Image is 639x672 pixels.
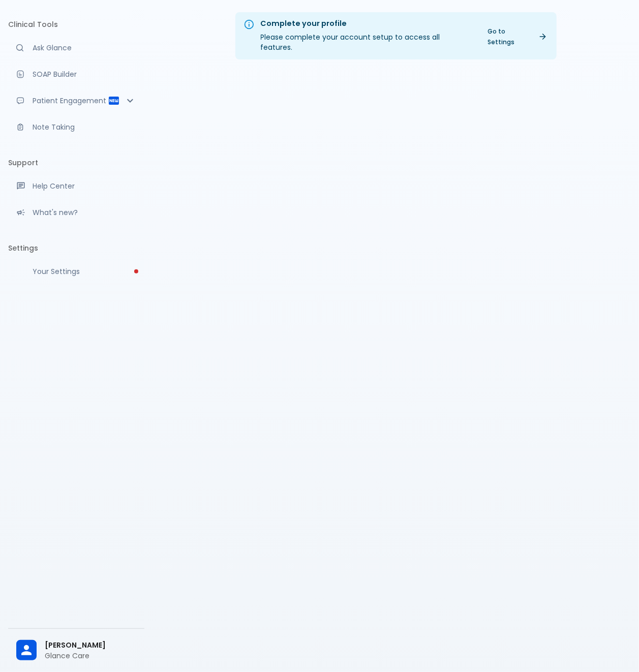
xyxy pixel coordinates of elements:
[33,43,136,53] p: Ask Glance
[33,207,136,218] p: What's new?
[33,122,136,132] p: Note Taking
[33,181,136,191] p: Help Center
[8,116,144,138] a: Advanced note-taking
[8,37,144,59] a: Moramiz: Find ICD10AM codes instantly
[8,89,144,112] div: Patient Reports & Referrals
[8,260,144,283] a: Please complete account setup
[8,201,144,224] div: Recent updates and feature releases
[8,12,144,37] li: Clinical Tools
[482,24,553,49] a: Go to Settings
[8,63,144,85] a: Docugen: Compose a clinical documentation in seconds
[8,150,144,175] li: Support
[45,640,136,651] span: [PERSON_NAME]
[261,18,474,29] div: Complete your profile
[33,266,136,277] p: Your Settings
[33,69,136,79] p: SOAP Builder
[8,236,144,260] li: Settings
[8,175,144,197] a: Get help from our support team
[8,633,144,668] div: [PERSON_NAME]Glance Care
[261,15,474,56] div: Please complete your account setup to access all features.
[45,651,136,661] p: Glance Care
[33,96,108,106] p: Patient Engagement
